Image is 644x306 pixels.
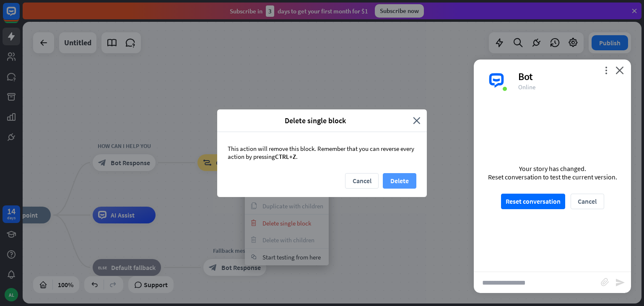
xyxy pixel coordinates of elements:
[217,132,427,173] div: This action will remove this block. Remember that you can reverse every action by pressing .
[615,277,625,288] i: send
[601,278,609,286] i: block_attachment
[413,116,421,125] i: close
[7,3,32,29] button: Open LiveChat chat widget
[518,83,621,91] div: Online
[345,173,379,189] button: Cancel
[383,173,416,189] button: Delete
[602,66,610,74] i: more_vert
[518,70,621,83] div: Bot
[615,66,624,74] i: close
[571,194,604,209] button: Cancel
[501,194,565,209] button: Reset conversation
[488,164,617,173] div: Your story has changed.
[223,116,407,125] span: Delete single block
[275,153,296,161] span: CTRL+Z
[488,173,617,181] div: Reset conversation to test the current version.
